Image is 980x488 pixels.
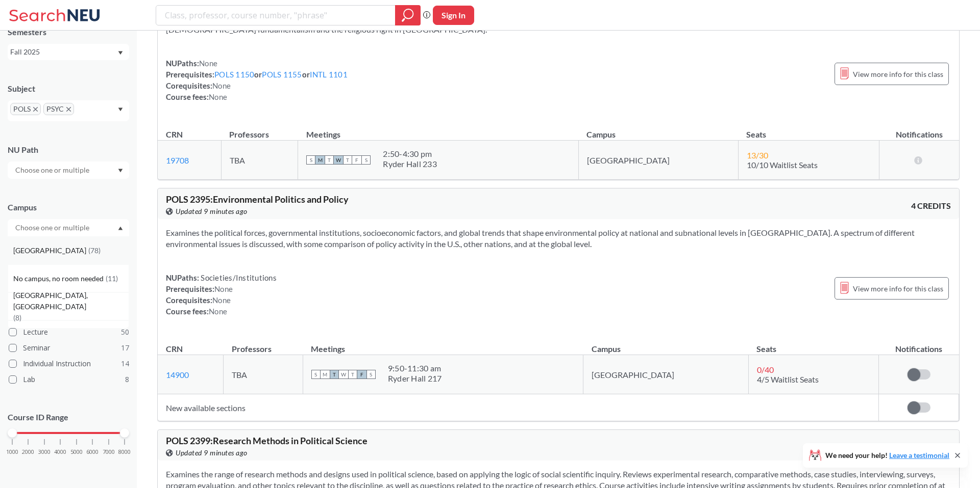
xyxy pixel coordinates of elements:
input: Choose one or multiple [10,164,96,176]
a: 19708 [166,155,189,165]
th: Seats [748,333,878,355]
span: Updated 9 minutes ago [176,206,248,217]
a: INTL 1101 [310,70,348,79]
td: [GEOGRAPHIC_DATA] [583,355,748,394]
svg: X to remove pill [66,107,71,112]
span: 4/5 Waitlist Seats [757,374,819,384]
span: 13 / 30 [747,150,768,160]
div: Ryder Hall 217 [388,373,442,384]
th: Campus [578,119,738,141]
span: 7000 [103,449,115,455]
span: 0 / 40 [757,365,774,374]
a: POLS 1155 [262,70,302,79]
span: M [315,155,325,165]
span: View more info for this class [853,282,943,295]
label: Individual Instruction [9,357,129,370]
svg: Dropdown arrow [118,169,123,173]
span: POLS 2395 : Environmental Politics and Policy [166,194,349,205]
td: TBA [224,355,303,394]
div: magnifying glass [395,5,421,25]
span: T [330,370,339,379]
div: Campus [8,202,129,213]
svg: Dropdown arrow [118,226,123,230]
div: Ryder Hall 233 [383,159,437,169]
label: Lecture [9,326,129,339]
span: S [366,370,376,379]
span: 17 [121,342,129,354]
span: None [209,307,227,316]
span: 4000 [54,449,66,455]
label: Lab [9,373,129,386]
div: 2:50 - 4:30 pm [383,149,437,159]
span: 4 CREDITS [911,442,951,453]
span: 10/10 Waitlist Seats [747,160,818,170]
th: Notifications [879,333,959,355]
span: ( 11 ) [106,274,118,283]
a: 14900 [166,370,189,379]
td: TBA [221,141,298,180]
span: 5000 [70,449,83,455]
td: [GEOGRAPHIC_DATA] [578,141,738,180]
span: Updated 9 minutes ago [176,447,248,458]
section: Examines the political forces, governmental institutions, socioeconomic factors, and global trend... [166,227,951,250]
div: Semesters [8,26,129,38]
span: PSYCX to remove pill [43,103,74,115]
input: Choose one or multiple [10,222,96,234]
div: Subject [8,83,129,94]
a: Leave a testimonial [889,451,949,459]
label: Seminar [9,341,129,355]
svg: magnifying glass [402,8,414,22]
span: [GEOGRAPHIC_DATA] [13,245,88,256]
svg: Dropdown arrow [118,107,123,112]
span: S [311,370,321,379]
span: 1000 [6,449,18,455]
p: Course ID Range [8,412,129,423]
span: M [321,370,330,379]
span: 4 CREDITS [911,200,951,211]
span: None [212,81,231,90]
span: T [348,370,357,379]
span: 3000 [38,449,51,455]
input: Class, professor, course number, "phrase" [164,7,388,24]
span: 8 [125,374,129,385]
th: Professors [221,119,298,141]
span: Societies/Institutions [199,273,277,282]
div: CRN [166,129,183,140]
span: POLSX to remove pill [10,103,41,115]
span: View more info for this class [853,68,943,80]
span: None [209,92,227,101]
span: 2000 [22,449,34,455]
th: Campus [583,333,748,355]
span: 6000 [86,449,99,455]
div: 9:50 - 11:30 am [388,363,442,373]
th: Meetings [298,119,579,141]
div: Fall 2025Dropdown arrow [8,44,129,60]
span: F [352,155,361,165]
span: 14 [121,358,129,369]
span: 8000 [118,449,131,455]
span: S [306,155,315,165]
span: 50 [121,327,129,338]
span: W [339,370,348,379]
span: W [334,155,343,165]
div: NU Path [8,144,129,155]
div: NUPaths: Prerequisites: or or Corequisites: Course fees: [166,58,348,102]
span: None [214,284,233,293]
svg: Dropdown arrow [118,51,123,55]
span: POLS 2399 : Research Methods in Political Science [166,435,367,446]
span: S [361,155,371,165]
span: T [325,155,334,165]
button: Sign In [433,6,474,25]
div: CRN [166,343,183,355]
span: ( 8 ) [13,313,21,322]
div: Fall 2025 [10,46,117,58]
span: None [212,295,231,305]
span: None [199,59,217,68]
span: ( 78 ) [88,246,101,255]
th: Professors [224,333,303,355]
div: Dropdown arrow[GEOGRAPHIC_DATA](78)No campus, no room needed(11)[GEOGRAPHIC_DATA], [GEOGRAPHIC_DA... [8,219,129,236]
div: POLSX to remove pillPSYCX to remove pillDropdown arrow [8,100,129,121]
span: No campus, no room needed [13,273,106,284]
div: Dropdown arrow [8,161,129,179]
th: Meetings [303,333,583,355]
